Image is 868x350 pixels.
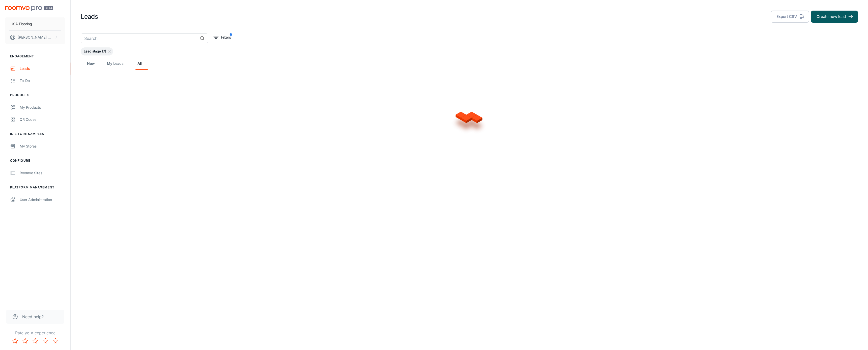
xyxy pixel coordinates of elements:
button: filter [212,33,232,41]
a: My Leads [107,57,123,70]
p: [PERSON_NAME] Worthington [18,35,53,40]
p: Filters [221,35,231,40]
div: Leads [20,66,65,71]
div: My Stores [20,143,65,149]
div: To-do [20,78,65,83]
button: USA Flooring [5,17,65,31]
img: Roomvo PRO Beta [5,6,53,11]
h1: Leads [81,12,98,21]
div: My Products [20,105,65,110]
input: Search [81,33,198,43]
a: New [85,57,97,70]
div: Lead stage (7) [81,47,113,55]
button: [PERSON_NAME] Worthington [5,31,65,44]
p: USA Flooring [11,21,32,27]
a: All [133,57,146,70]
div: Roomvo Sites [20,170,65,176]
button: Create new lead [811,11,858,23]
span: Lead stage (7) [81,49,109,54]
div: QR Codes [20,117,65,122]
button: Export CSV [771,11,809,23]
